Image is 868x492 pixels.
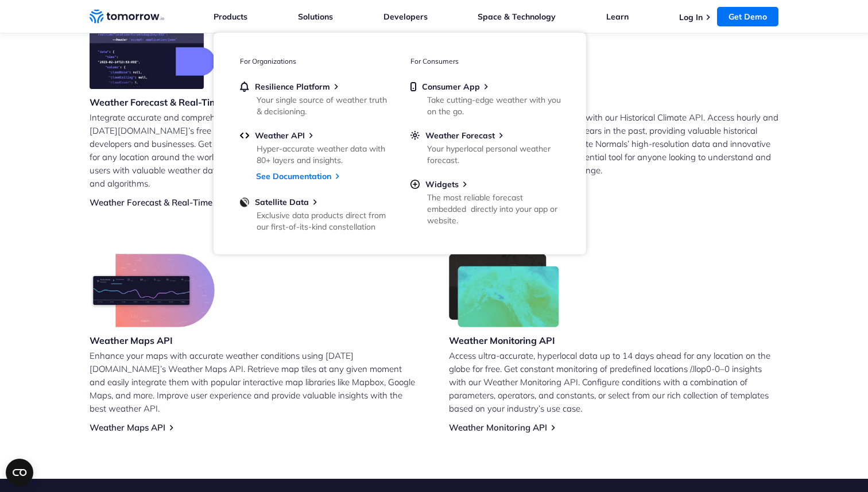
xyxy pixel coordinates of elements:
a: Satellite DataExclusive data products direct from our first-of-its-kind constellation [240,197,389,230]
div: Take cutting-edge weather with you on the go. [427,94,561,117]
span: Resilience Platform [255,82,330,92]
p: Unlock the power of historical data with our Historical Climate API. Access hourly and daily weat... [449,111,778,177]
a: See Documentation [256,171,331,181]
h3: Weather Forecast & Real-Time API [90,96,241,109]
div: The most reliable forecast embedded directly into your app or website. [427,192,561,226]
img: api.svg [240,130,249,141]
a: WidgetsThe most reliable forecast embedded directly into your app or website. [410,179,560,224]
a: Solutions [298,11,333,22]
button: Open CMP widget [6,459,33,486]
span: Widgets [425,179,459,189]
a: Home link [90,8,164,25]
a: Get Demo [717,7,778,26]
span: Satellite Data [255,197,309,207]
a: Log In [679,12,703,22]
div: Hyper-accurate weather data with 80+ layers and insights. [257,143,390,166]
h3: Weather Maps API [90,334,215,347]
span: Consumer App [422,82,480,92]
span: Weather API [255,130,305,141]
a: Weather Forecast & Real-Time API [90,197,229,208]
p: Integrate accurate and comprehensive weather data into your applications with [DATE][DOMAIN_NAME]... [90,111,419,190]
p: Enhance your maps with accurate weather conditions using [DATE][DOMAIN_NAME]’s Weather Maps API. ... [90,349,419,415]
img: bell.svg [240,82,249,92]
a: Weather APIHyper-accurate weather data with 80+ layers and insights. [240,130,389,164]
a: Weather ForecastYour hyperlocal personal weather forecast. [410,130,560,164]
div: Exclusive data products direct from our first-of-its-kind constellation [257,210,390,233]
h3: Weather Monitoring API [449,334,559,347]
a: Consumer AppTake cutting-edge weather with you on the go. [410,82,560,115]
a: Resilience PlatformYour single source of weather truth & decisioning. [240,82,389,115]
img: satellite-data-menu.png [240,197,249,207]
div: Your hyperlocal personal weather forecast. [427,143,561,166]
a: Space & Technology [478,11,556,22]
a: Learn [606,11,629,22]
h3: For Consumers [410,57,560,65]
div: Your single source of weather truth & decisioning. [257,94,390,117]
a: Products [214,11,247,22]
span: Weather Forecast [425,130,495,141]
a: Developers [383,11,428,22]
a: Weather Maps API [90,422,165,433]
p: Access ultra-accurate, hyperlocal data up to 14 days ahead for any location on the globe for free... [449,349,778,415]
img: plus-circle.svg [410,179,420,189]
img: mobile.svg [410,82,416,92]
h3: For Organizations [240,57,389,65]
a: Weather Monitoring API [449,422,547,433]
img: sun.svg [410,130,420,141]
